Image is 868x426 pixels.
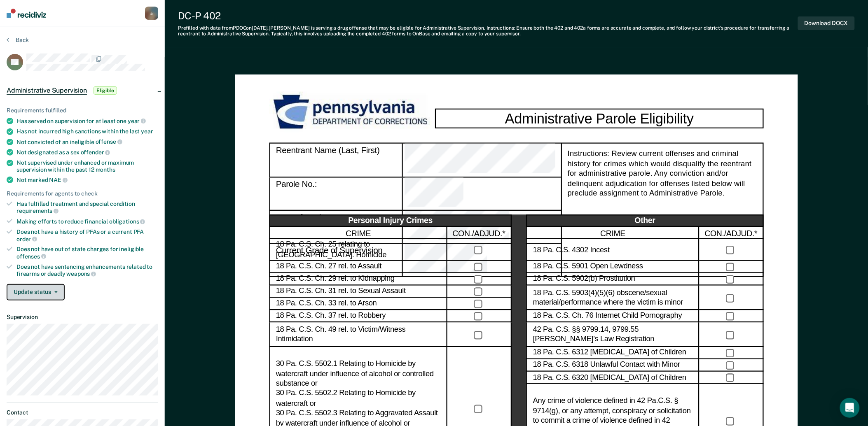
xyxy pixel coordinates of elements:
[7,409,158,416] dt: Contact
[7,190,158,197] div: Requirements for agents to check
[109,218,145,225] span: obligations
[276,262,381,272] label: 18 Pa. C.S. Ch. 27 rel. to Assault
[269,227,447,240] div: CRIME
[533,348,686,358] label: 18 Pa. C.S. 6312 [MEDICAL_DATA] of Children
[7,314,158,321] dt: Supervision
[276,299,377,309] label: 18 Pa. C.S. Ch. 33 rel. to Arson
[526,227,700,240] div: CRIME
[798,16,855,30] button: Download DOCX
[269,91,435,133] img: PDOC Logo
[178,25,798,37] div: Prefilled with data from PDOC on [DATE] . [PERSON_NAME] is serving a drug offense that may be eli...
[533,361,680,370] label: 18 Pa. C.S. 6318 Unlawful Contact with Minor
[16,207,58,214] span: requirements
[7,86,87,95] span: Administrative Supervision
[16,253,46,260] span: offenses
[16,159,158,173] div: Not supervised under enhanced or maximum supervision within the past 12
[533,245,610,255] label: 18 Pa. C.S. 4302 Incest
[7,9,46,18] img: Recidiviz
[16,128,158,135] div: Has not incurred high sanctions within the last
[16,138,158,146] div: Not convicted of an ineligible
[49,177,67,183] span: NAE
[533,288,693,308] label: 18 Pa. C.S. 5903(4)(5)(6) obscene/sexual material/performance where the victim is minor
[403,177,561,210] div: Parole No.:
[16,200,158,214] div: Has fulfilled treatment and special condition
[7,36,29,44] button: Back
[16,176,158,184] div: Not marked
[16,246,158,260] div: Does not have out of state charges for ineligible
[269,177,402,210] div: Parole No.:
[276,287,406,297] label: 18 Pa. C.S. Ch. 31 rel. to Sexual Assault
[178,10,798,22] div: DC-P 402
[435,108,764,128] div: Administrative Parole Eligibility
[447,227,512,240] div: CON./ADJUD.*
[269,143,402,177] div: Reentrant Name (Last, First)
[403,143,561,177] div: Reentrant Name (Last, First)
[16,117,158,125] div: Has served on supervision for at least one
[94,86,117,95] span: Eligible
[128,118,146,124] span: year
[526,215,764,227] div: Other
[16,263,158,277] div: Does not have sentencing enhancements related to firearms or deadly
[96,138,122,145] span: offense
[7,284,65,300] button: Update status
[276,325,441,345] label: 18 Pa. C.S. Ch. 49 rel. to Victim/Witness Intimidation
[533,312,682,321] label: 18 Pa. C.S. Ch. 76 Internet Child Pornography
[81,149,110,156] span: offender
[145,7,158,20] button: a
[7,107,158,114] div: Requirements fulfilled
[269,215,511,227] div: Personal Injury Crimes
[840,398,860,418] div: Open Intercom Messenger
[533,275,635,284] label: 18 Pa. C.S. 5902(b) Prostitution
[96,166,115,173] span: months
[269,211,402,244] div: Date of Review:
[533,373,686,383] label: 18 Pa. C.S. 6320 [MEDICAL_DATA] of Children
[276,275,395,284] label: 18 Pa. C.S. Ch. 29 rel. to Kidnapping
[16,218,158,225] div: Making efforts to reduce financial
[16,228,158,242] div: Does not have a history of PFAs or a current PFA order
[66,270,96,277] span: weapons
[276,312,386,321] label: 18 Pa. C.S. Ch. 37 rel. to Robbery
[533,262,643,272] label: 18 Pa. C.S. 5901 Open Lewdness
[141,128,153,135] span: year
[700,227,764,240] div: CON./ADJUD.*
[403,211,561,244] div: Date of Review:
[16,149,158,156] div: Not designated as a sex
[533,325,693,345] label: 42 Pa. C.S. §§ 9799.14, 9799.55 [PERSON_NAME]’s Law Registration
[276,240,441,260] label: 18 Pa. C.S. Ch. 25 relating to [GEOGRAPHIC_DATA]. Homicide
[561,143,764,277] div: Instructions: Review current offenses and criminal history for crimes which would disqualify the ...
